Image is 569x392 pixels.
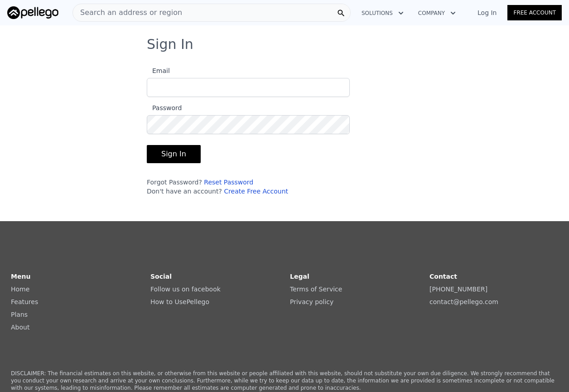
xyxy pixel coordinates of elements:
button: Sign In [147,145,201,163]
span: Search an address or region [73,7,182,18]
strong: Menu [11,273,30,280]
h3: Sign In [147,36,422,53]
a: Log In [467,8,507,17]
a: About [11,324,29,331]
a: Free Account [507,5,562,20]
a: Reset Password [204,179,253,186]
a: Terms of Service [290,286,342,293]
button: Company [411,5,463,21]
input: Password [147,115,350,134]
a: How to UsePellego [150,298,209,305]
a: Features [11,298,38,305]
button: Solutions [354,5,411,21]
input: Email [147,78,350,97]
strong: Contact [429,273,457,280]
a: [PHONE_NUMBER] [429,286,487,293]
a: Home [11,286,29,293]
span: Password [147,104,182,111]
span: Email [147,67,170,74]
a: contact@pellego.com [429,298,498,305]
a: Follow us on facebook [150,286,221,293]
a: Plans [11,311,28,318]
strong: Legal [290,273,309,280]
a: Privacy policy [290,298,333,305]
img: Pellego [7,6,58,19]
div: Forgot Password? Don't have an account? [147,178,350,196]
strong: Social [150,273,172,280]
p: DISCLAIMER: The financial estimates on this website, or otherwise from this website or people aff... [11,370,558,392]
a: Create Free Account [224,188,288,195]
